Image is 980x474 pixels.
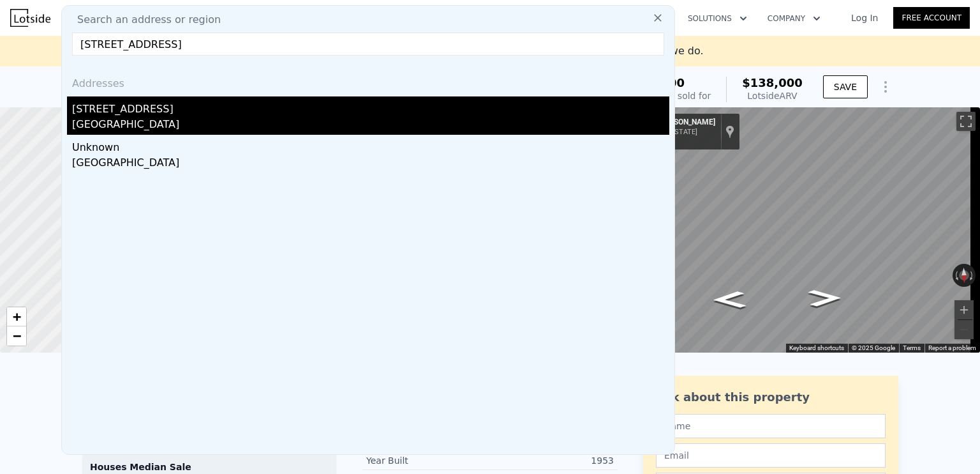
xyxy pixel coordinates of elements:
div: [STREET_ADDRESS] [72,96,669,117]
a: Show location on map [725,125,734,139]
div: Year Built [366,454,490,467]
div: Ask about this property [656,388,886,406]
button: Zoom out [954,320,974,339]
button: Rotate clockwise [969,264,976,287]
button: Zoom in [954,300,974,319]
path: Go West, W Oliver Dr [794,286,856,311]
div: Unknown [72,135,669,155]
a: Log In [836,11,893,24]
a: Free Account [893,7,970,29]
button: Rotate counterclockwise [953,264,960,287]
div: Map [584,107,980,353]
a: Zoom out [7,326,26,346]
button: Show Options [873,74,898,100]
div: Houses Median Sale [90,461,329,473]
button: Keyboard shortcuts [789,344,844,353]
a: Zoom in [7,307,26,326]
button: Company [757,7,831,30]
button: SAVE [823,75,868,98]
div: 1953 [490,454,614,467]
span: Search an address or region [67,12,221,27]
path: Go East, W Oliver Dr [699,287,760,312]
button: Solutions [678,7,757,30]
div: [GEOGRAPHIC_DATA] [72,155,669,173]
span: + [13,309,21,325]
div: [GEOGRAPHIC_DATA] [72,117,669,135]
div: Addresses [67,66,669,96]
span: $138,000 [742,76,803,89]
span: − [13,328,21,344]
input: Name [656,414,886,438]
input: Enter an address, city, region, neighborhood or zip code [72,33,664,56]
input: Email [656,443,886,468]
button: Reset the view [959,264,970,287]
span: © 2025 Google [852,344,895,351]
img: Lotside [10,9,50,27]
button: Toggle fullscreen view [956,112,976,131]
div: Street View [584,107,980,353]
a: Terms (opens in new tab) [903,344,921,351]
div: Lotside ARV [742,89,803,102]
a: Report a problem [928,344,976,351]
